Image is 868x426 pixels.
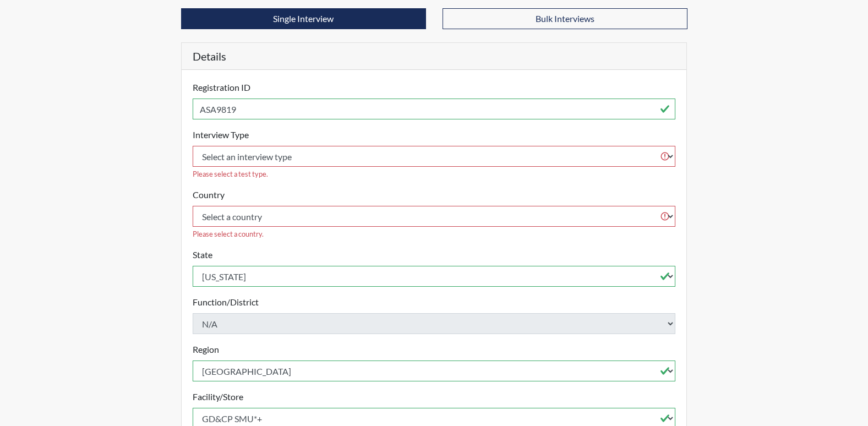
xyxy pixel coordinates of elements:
[193,390,243,403] label: Facility/Store
[193,99,676,119] input: Insert a Registration ID, which needs to be a unique alphanumeric value for each interviewee
[193,81,250,94] label: Registration ID
[193,248,212,261] label: State
[193,169,676,179] div: Please select a test type.
[193,296,259,309] label: Function/District
[193,343,219,356] label: Region
[182,43,687,70] h5: Details
[181,8,426,29] button: Single Interview
[193,128,249,141] label: Interview Type
[193,188,225,201] label: Country
[443,8,687,29] button: Bulk Interviews
[193,229,676,239] div: Please select a country.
